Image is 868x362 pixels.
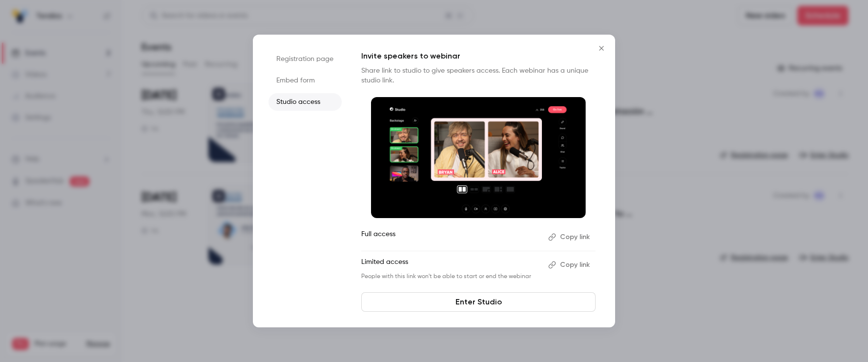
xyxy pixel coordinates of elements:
li: Embed form [269,72,342,89]
button: Copy link [544,257,596,273]
img: Invite speakers to webinar [371,97,586,218]
li: Studio access [269,93,342,111]
p: People with this link won't be able to start or end the webinar [361,273,540,281]
p: Full access [361,229,540,245]
li: Registration page [269,50,342,68]
p: Limited access [361,257,540,273]
button: Close [592,39,611,58]
p: Share link to studio to give speakers access. Each webinar has a unique studio link. [361,66,596,85]
a: Enter Studio [361,292,596,312]
p: Invite speakers to webinar [361,50,596,62]
button: Copy link [544,229,596,245]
